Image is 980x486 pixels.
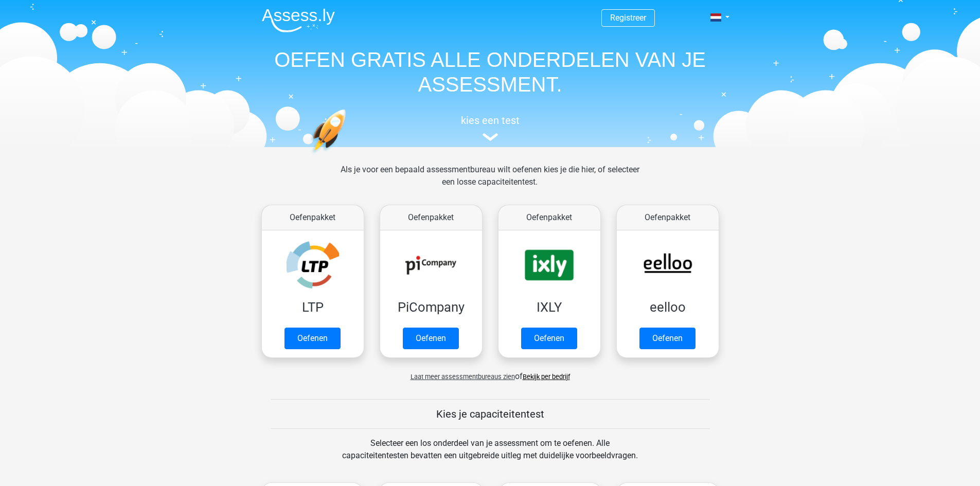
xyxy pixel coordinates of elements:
[254,47,727,97] h1: OEFEN GRATIS ALLE ONDERDELEN VAN JE ASSESSMENT.
[610,13,646,23] a: Registreer
[332,164,648,201] div: Als je voor een bepaald assessmentbureau wilt oefenen kies je die hier, of selecteer een losse ca...
[254,114,727,127] h5: kies een test
[521,328,577,349] a: Oefenen
[483,133,498,141] img: assessment
[403,328,459,349] a: Oefenen
[284,328,341,349] a: Oefenen
[254,362,727,383] div: of
[411,373,515,381] span: Laat meer assessmentbureaus zien
[639,328,696,349] a: Oefenen
[310,109,386,202] img: oefenen
[262,8,335,32] img: Assessly
[271,408,710,420] h5: Kies je capaciteitentest
[254,114,727,141] a: kies een test
[523,373,570,381] a: Bekijk per bedrijf
[332,437,648,474] div: Selecteer een los onderdeel van je assessment om te oefenen. Alle capaciteitentesten bevatten een...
